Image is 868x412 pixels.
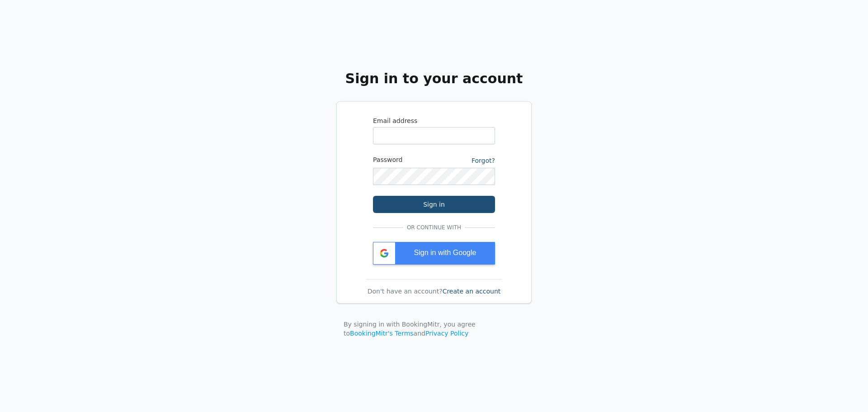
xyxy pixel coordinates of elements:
a: Create an account [443,288,501,295]
span: By signing in with BookingMitr, you agree to [344,321,476,337]
div: Don't have an account? [362,287,506,296]
label: Email address [373,116,495,125]
a: Forgot? [472,157,495,164]
span: Sign in with Google [414,249,476,256]
span: and [414,330,425,337]
label: Password [373,155,434,164]
button: Sign in [373,196,495,213]
div: Sign in with Google [373,242,495,265]
h2: Sign in to your account [333,71,535,87]
a: Privacy Policy [425,330,468,337]
a: BookingMitr's Terms [350,330,414,337]
span: Or continue with [403,224,465,231]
